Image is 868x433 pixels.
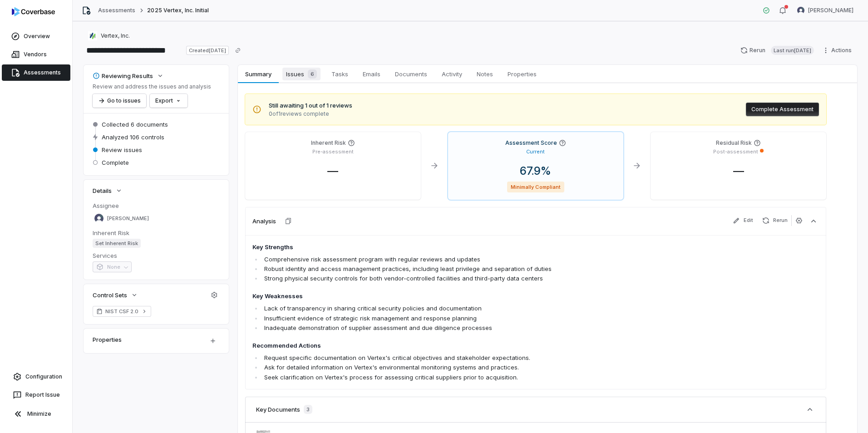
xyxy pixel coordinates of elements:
[797,7,804,14] img: Luke Taylor avatar
[24,33,50,40] span: Overview
[473,68,497,80] span: Notes
[771,46,814,55] span: Last run [DATE]
[359,68,384,80] span: Emails
[90,287,141,303] button: Control Sets
[304,405,312,414] span: 3
[308,69,317,79] span: 6
[262,274,705,283] li: Strong physical security controls for both vendor-controlled facilities and third-party data centers
[505,139,557,147] h4: Assessment Score
[507,182,564,192] span: Minimally Compliant
[320,164,345,177] span: —
[252,341,705,350] h4: Recommended Actions
[735,44,819,57] button: RerunLast run[DATE]
[93,83,211,90] p: Review and address the issues and analysis
[4,405,69,423] button: Minimize
[262,314,705,323] li: Insufficient evidence of strategic risk management and response planning
[282,68,321,80] span: Issues
[94,214,104,223] img: Luke Taylor avatar
[186,46,229,55] span: Created [DATE]
[242,68,275,80] span: Summary
[252,217,276,225] h3: Analysis
[262,323,705,333] li: Inadequate demonstration of supplier assessment and due diligence processes
[252,292,705,301] h4: Key Weaknesses
[438,68,466,80] span: Activity
[269,110,352,118] span: 0 of 1 reviews complete
[102,133,164,141] span: Analyzed 106 controls
[328,68,352,80] span: Tasks
[85,28,133,44] button: https://vertexinc.com/Vertex, Inc.
[4,369,69,385] a: Configuration
[107,215,149,222] span: [PERSON_NAME]
[262,353,705,363] li: Request specific documentation on Vertex's critical objectives and stakeholder expectations.
[792,4,859,17] button: Luke Taylor avatar[PERSON_NAME]
[93,202,220,210] dt: Assignee
[391,68,431,80] span: Documents
[759,215,791,226] button: Rerun
[102,120,168,128] span: Collected 6 documents
[262,304,705,313] li: Lack of transparency in sharing critical security policies and documentation
[729,215,757,226] button: Edit
[93,94,146,108] button: Go to issues
[311,139,346,147] h4: Inherent Risk
[262,264,705,274] li: Robust identity and access management practices, including least privilege and separation of duties
[102,146,142,154] span: Review issues
[526,148,545,155] p: Current
[269,101,352,110] span: Still awaiting 1 out of 1 reviews
[93,72,153,80] div: Reviewing Results
[2,46,70,63] a: Vendors
[312,148,354,155] p: Pre-assessment
[746,103,819,116] button: Complete Assessment
[25,373,62,380] span: Configuration
[24,51,47,58] span: Vendors
[93,187,112,195] span: Details
[98,7,135,14] a: Assessments
[102,158,129,167] span: Complete
[93,239,141,248] span: Set Inherent Risk
[2,28,70,44] a: Overview
[93,291,127,299] span: Control Sets
[726,164,751,177] span: —
[93,229,220,237] dt: Inherent Risk
[819,44,857,57] button: Actions
[12,7,55,16] img: logo-D7KZi-bG.svg
[504,68,540,80] span: Properties
[4,387,69,403] button: Report Issue
[513,164,558,177] span: 67.9 %
[27,410,51,418] span: Minimize
[808,7,853,14] span: [PERSON_NAME]
[256,405,300,413] h3: Key Documents
[252,243,705,252] h4: Key Strengths
[713,148,758,155] p: Post-assessment
[716,139,752,147] h4: Residual Risk
[262,373,705,382] li: Seek clarification on Vertex's process for assessing critical suppliers prior to acquisition.
[24,69,61,76] span: Assessments
[90,182,125,199] button: Details
[93,306,151,317] a: NIST CSF 2.0
[25,391,60,399] span: Report Issue
[262,363,705,372] li: Ask for detailed information on Vertex's environmental monitoring systems and practices.
[93,251,220,260] dt: Services
[105,308,138,315] span: NIST CSF 2.0
[150,94,187,108] button: Export
[90,68,167,84] button: Reviewing Results
[262,255,705,264] li: Comprehensive risk assessment program with regular reviews and updates
[2,64,70,81] a: Assessments
[101,32,130,39] span: Vertex, Inc.
[230,42,246,59] button: Copy link
[147,7,209,14] span: 2025 Vertex, Inc. Initial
